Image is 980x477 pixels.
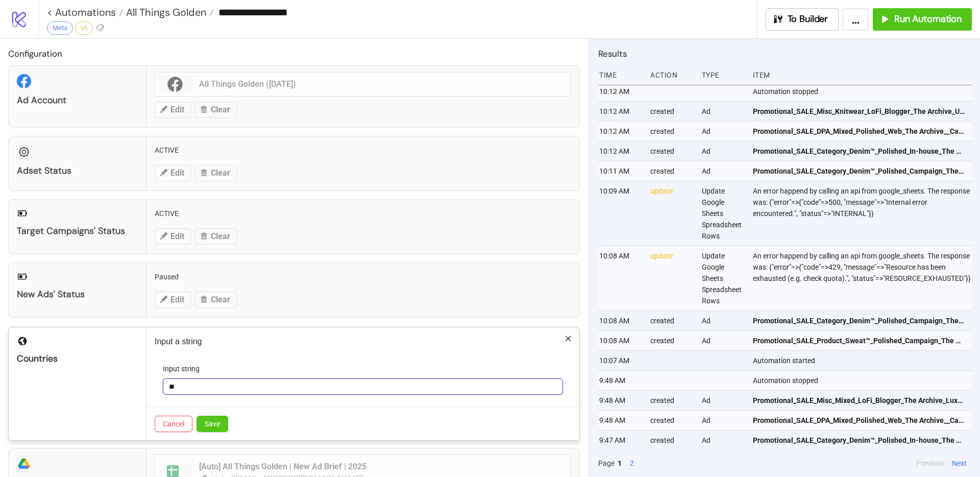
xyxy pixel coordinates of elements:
[649,431,693,450] div: created
[753,146,965,157] span: Promotional_SALE_Category_Denim™_Polished_In-house_The Archive_Fabric Flatlay__Image_20250905_US
[598,391,642,410] div: 9:48 AM
[649,411,693,430] div: created
[649,161,693,181] div: created
[598,65,642,85] div: Time
[753,122,965,141] a: Promotional_SALE_DPA_Mixed_Polished_Web_The Archive__Catalogue - Product Set_20250404_US
[752,82,972,101] div: Automation stopped
[615,458,625,469] button: 1
[753,315,965,326] span: Promotional_SALE_Category_Denim™_Polished_Campaign_The Archive_Box Crop + Jeans washed black_@sas...
[197,416,228,432] button: Save
[753,391,965,410] a: Promotional_SALE_Misc_Mixed_LoFi_Blogger_The Archive_Luxe Rib Baby Tee + Cargo Mini_@elizammcewen...
[649,331,693,350] div: created
[649,141,693,161] div: created
[753,435,965,446] span: Promotional_SALE_Category_Denim™_Polished_In-house_The Archive_Fabric Flatlay__Image_20250905_AU
[598,161,642,181] div: 10:11 AM
[701,102,745,121] div: Ad
[649,102,693,121] div: created
[565,335,572,342] span: close
[913,458,947,469] button: Previous
[873,8,972,31] button: Run Automation
[753,106,965,117] span: Promotional_SALE_Misc_Knitwear_LoFi_Blogger_The Archive_Universal Crop black_@_xo_shelby_Collecti...
[949,458,970,469] button: Next
[701,122,745,141] div: Ad
[753,311,965,330] a: Promotional_SALE_Category_Denim™_Polished_Campaign_The Archive_Box Crop + Jeans washed black_@sas...
[753,411,965,430] a: Promotional_SALE_DPA_Mixed_Polished_Web_The Archive__Catalogue - Product Set_20250404_AU
[8,47,580,60] h2: Configuration
[598,141,642,161] div: 10:12 AM
[753,335,965,346] span: Promotional_SALE_Product_Sweat™_Polished_Campaign_The Archive_Boyfriend [PERSON_NAME] grey_@justl...
[753,141,965,161] a: Promotional_SALE_Category_Denim™_Polished_In-house_The Archive_Fabric Flatlay__Image_20250905_US
[598,181,642,246] div: 10:09 AM
[649,65,693,85] div: Action
[598,351,642,370] div: 10:07 AM
[17,353,138,365] div: Countries
[598,331,642,350] div: 10:08 AM
[701,331,745,350] div: Ad
[155,336,571,348] p: Input a string
[649,311,693,330] div: created
[843,8,869,31] button: ...
[598,458,615,469] span: Page
[752,351,972,370] div: Automation started
[47,7,124,17] a: < Automations
[701,391,745,410] div: Ad
[701,161,745,181] div: Ad
[701,246,745,311] div: Update Google Sheets Spreadsheet Rows
[205,420,220,428] span: Save
[163,420,184,428] span: Cancel
[701,431,745,450] div: Ad
[163,378,563,395] input: Input string
[598,102,642,121] div: 10:12 AM
[701,411,745,430] div: Ad
[649,181,693,246] div: update
[752,181,972,246] div: An error happend by calling an api from google_sheets. The response was: {"error"=>{"code"=>500, ...
[627,458,637,469] button: 2
[753,165,965,177] span: Promotional_SALE_Category_Denim™_Polished_Campaign_The Archive_@sasha.lookatme_Collection - Video...
[788,13,828,25] span: To Builder
[752,246,972,311] div: An error happend by calling an api from google_sheets. The response was: {"error"=>{"code"=>429, ...
[649,391,693,410] div: created
[766,8,839,31] button: To Builder
[598,82,642,101] div: 10:12 AM
[752,65,972,85] div: Item
[753,102,965,121] a: Promotional_SALE_Misc_Knitwear_LoFi_Blogger_The Archive_Universal Crop black_@_xo_shelby_Collecti...
[701,311,745,330] div: Ad
[701,65,745,85] div: Type
[649,122,693,141] div: created
[752,371,972,390] div: Automation stopped
[75,21,93,35] div: v5
[163,363,206,374] label: Input string
[753,395,965,406] span: Promotional_SALE_Misc_Mixed_LoFi_Blogger_The Archive_Luxe Rib Baby Tee + Cargo Mini_@elizammcewen...
[753,415,965,426] span: Promotional_SALE_DPA_Mixed_Polished_Web_The Archive__Catalogue - Product Set_20250404_AU
[598,122,642,141] div: 10:12 AM
[155,416,192,432] button: Cancel
[598,431,642,450] div: 9:47 AM
[47,21,73,35] div: Meta
[598,246,642,311] div: 10:08 AM
[598,371,642,390] div: 9:48 AM
[598,311,642,330] div: 10:08 AM
[753,431,965,450] a: Promotional_SALE_Category_Denim™_Polished_In-house_The Archive_Fabric Flatlay__Image_20250905_AU
[753,161,965,181] a: Promotional_SALE_Category_Denim™_Polished_Campaign_The Archive_@sasha.lookatme_Collection - Video...
[753,331,965,350] a: Promotional_SALE_Product_Sweat™_Polished_Campaign_The Archive_Boyfriend [PERSON_NAME] grey_@justl...
[753,126,965,137] span: Promotional_SALE_DPA_Mixed_Polished_Web_The Archive__Catalogue - Product Set_20250404_US
[598,411,642,430] div: 9:48 AM
[124,6,206,19] span: All Things Golden
[894,13,962,25] span: Run Automation
[649,246,693,311] div: update
[701,181,745,246] div: Update Google Sheets Spreadsheet Rows
[701,141,745,161] div: Ad
[124,7,214,17] a: All Things Golden
[598,47,972,60] h2: Results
